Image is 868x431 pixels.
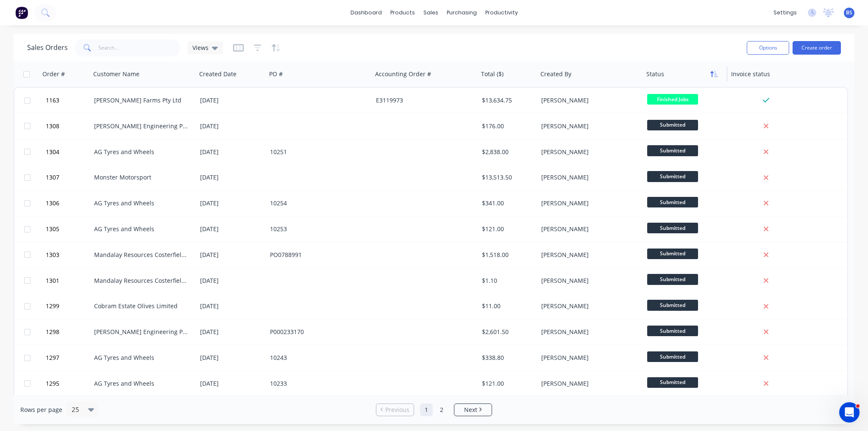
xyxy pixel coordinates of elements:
[43,242,94,268] button: 1303
[270,225,364,233] div: 10253
[747,41,789,55] button: Options
[731,70,770,78] div: Invoice status
[46,122,59,130] span: 1308
[43,268,94,293] button: 1301
[482,251,532,259] div: $1,518.00
[647,171,698,182] span: Submitted
[43,88,94,113] button: 1163
[647,197,698,207] span: Submitted
[94,379,188,388] div: AG Tyres and Wheels
[42,70,65,78] div: Order #
[269,70,283,78] div: PO #
[482,379,532,388] div: $121.00
[43,113,94,139] button: 1308
[647,326,698,336] span: Submitted
[346,6,386,19] a: dashboard
[192,43,209,52] span: Views
[435,403,448,416] a: Page 2
[43,139,94,165] button: 1304
[46,379,59,388] span: 1295
[647,94,698,105] span: Finished Jobs
[541,379,635,388] div: [PERSON_NAME]
[541,96,635,105] div: [PERSON_NAME]
[482,328,532,336] div: $2,601.50
[20,406,62,414] span: Rows per page
[43,216,94,242] button: 1305
[270,328,364,336] div: P000233170
[541,225,635,233] div: [PERSON_NAME]
[541,276,635,285] div: [PERSON_NAME]
[481,70,504,78] div: Total ($)
[94,225,188,233] div: AG Tyres and Wheels
[541,328,635,336] div: [PERSON_NAME]
[200,354,263,362] div: [DATE]
[43,345,94,370] button: 1297
[420,403,433,416] a: Page 1 is your current page
[375,70,431,78] div: Accounting Order #
[482,122,532,130] div: $176.00
[793,41,841,55] button: Create order
[93,70,139,78] div: Customer Name
[270,199,364,207] div: 10254
[419,6,442,19] div: sales
[94,96,188,105] div: [PERSON_NAME] Farms Pty Ltd
[482,148,532,156] div: $2,838.00
[15,6,28,19] img: Factory
[482,199,532,207] div: $341.00
[482,96,532,105] div: $13,634.75
[386,6,419,19] div: products
[200,148,263,156] div: [DATE]
[200,199,263,207] div: [DATE]
[541,354,635,362] div: [PERSON_NAME]
[46,328,59,336] span: 1298
[481,6,522,19] div: productivity
[46,96,59,105] span: 1163
[541,302,635,310] div: [PERSON_NAME]
[482,354,532,362] div: $338.80
[46,225,59,233] span: 1305
[27,44,68,52] h1: Sales Orders
[270,148,364,156] div: 10251
[482,302,532,310] div: $11.00
[200,96,263,105] div: [DATE]
[647,300,698,310] span: Submitted
[94,148,188,156] div: AG Tyres and Wheels
[200,225,263,233] div: [DATE]
[200,276,263,285] div: [DATE]
[46,302,59,310] span: 1299
[769,6,801,19] div: settings
[482,225,532,233] div: $121.00
[43,319,94,345] button: 1298
[647,145,698,156] span: Submitted
[43,371,94,396] button: 1295
[846,9,852,17] span: BS
[200,328,263,336] div: [DATE]
[647,249,698,259] span: Submitted
[98,39,181,56] input: Search...
[43,165,94,190] button: 1307
[200,122,263,130] div: [DATE]
[94,354,188,362] div: AG Tyres and Wheels
[94,122,188,130] div: [PERSON_NAME] Engineering Pty Ltd
[46,251,59,259] span: 1303
[385,406,409,414] span: Previous
[373,403,495,416] ul: Pagination
[376,96,470,105] div: E3119973
[541,251,635,259] div: [PERSON_NAME]
[647,274,698,285] span: Submitted
[200,173,263,182] div: [DATE]
[94,173,188,182] div: Monster Motorsport
[46,173,59,182] span: 1307
[200,302,263,310] div: [DATE]
[541,148,635,156] div: [PERSON_NAME]
[376,406,414,414] a: Previous page
[43,293,94,319] button: 1299
[454,406,492,414] a: Next page
[270,354,364,362] div: 10243
[839,402,860,423] iframe: Intercom live chat
[541,122,635,130] div: [PERSON_NAME]
[46,199,59,207] span: 1306
[464,406,477,414] span: Next
[647,377,698,388] span: Submitted
[43,191,94,216] button: 1306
